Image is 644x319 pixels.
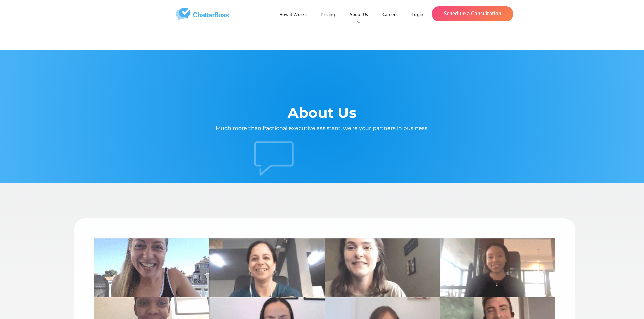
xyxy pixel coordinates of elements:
h1: About Us [288,104,356,122]
a: Schedule a Consultation [432,6,513,21]
a: Pricing [315,9,340,21]
a: How it Works [274,9,312,21]
div: Much more than fractional executive assistant, we're your partners in business. [216,125,428,132]
a: Login [406,9,429,21]
div: About Us [349,11,368,18]
a: home [131,8,274,20]
a: Careers [377,9,403,21]
div: About Us [344,9,374,21]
